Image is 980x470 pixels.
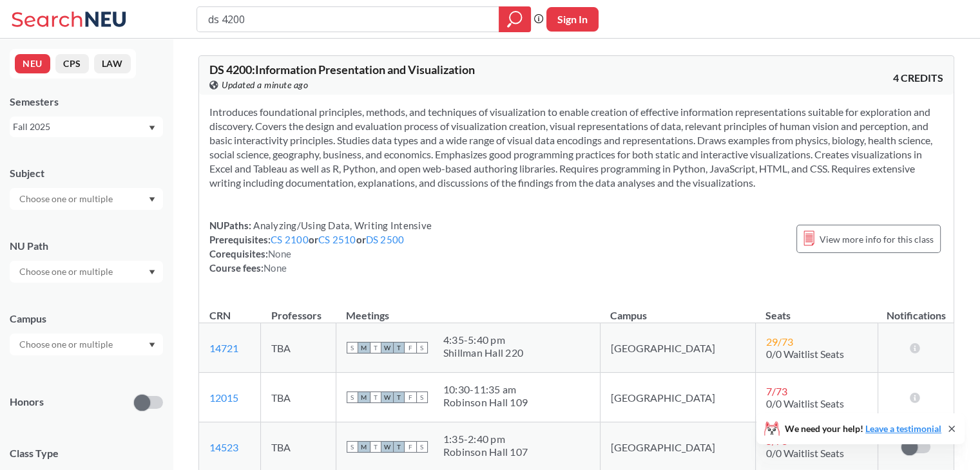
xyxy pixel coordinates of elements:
span: 7 / 73 [766,385,787,397]
span: DS 4200 : Information Presentation and Visualization [209,62,475,77]
span: Updated a minute ago [222,78,308,92]
span: S [347,391,358,403]
div: 4:35 - 5:40 pm [443,334,523,346]
a: Leave a testimonial [865,423,941,434]
span: We need your help! [785,424,941,433]
span: 0/0 Waitlist Seats [766,348,844,360]
svg: Dropdown arrow [149,197,155,202]
span: 0/0 Waitlist Seats [766,447,844,459]
th: Campus [600,296,755,323]
span: F [405,391,416,403]
span: 4 CREDITS [893,71,943,85]
div: NUPaths: Prerequisites: or or Corequisites: Course fees: [209,218,432,275]
span: 0/0 Waitlist Seats [766,397,844,409]
input: Class, professor, course number, "phrase" [207,8,490,30]
div: Dropdown arrow [10,188,163,210]
span: Analyzing/Using Data, Writing Intensive [251,220,432,231]
div: Robinson Hall 107 [443,446,528,458]
div: CRN [209,308,231,323]
td: TBA [261,373,336,422]
div: Dropdown arrow [10,261,163,283]
p: Honors [10,395,44,409]
th: Seats [755,296,878,323]
span: M [358,441,370,453]
div: 10:30 - 11:35 am [443,383,528,396]
span: F [405,342,416,353]
div: Robinson Hall 109 [443,396,528,409]
span: View more info for this class [820,231,934,247]
a: DS 2500 [366,234,405,245]
div: Fall 2025Dropdown arrow [10,117,163,137]
span: T [370,441,381,453]
span: M [358,391,370,403]
svg: magnifying glass [507,10,523,28]
svg: Dropdown arrow [149,126,155,131]
input: Choose one or multiple [13,264,121,279]
button: NEU [15,54,50,73]
span: S [416,342,428,353]
svg: Dropdown arrow [149,343,155,348]
th: Meetings [336,296,600,323]
span: S [416,391,428,403]
div: Dropdown arrow [10,334,163,355]
div: magnifying glass [499,6,531,32]
span: T [393,441,405,453]
div: Subject [10,166,163,180]
input: Choose one or multiple [13,191,121,207]
button: Sign In [546,7,599,32]
svg: Dropdown arrow [149,270,155,275]
span: W [381,441,393,453]
span: W [381,342,393,353]
span: F [405,441,416,453]
div: 1:35 - 2:40 pm [443,433,528,446]
td: [GEOGRAPHIC_DATA] [600,323,755,373]
span: T [393,391,405,403]
div: Fall 2025 [13,120,148,134]
a: CS 2100 [271,234,309,245]
div: Semesters [10,95,163,109]
span: None [268,248,291,259]
span: T [370,391,381,403]
span: None [264,262,287,274]
button: CPS [55,54,89,73]
th: Professors [261,296,336,323]
span: M [358,342,370,353]
a: 14523 [209,441,238,453]
span: S [347,441,358,453]
td: TBA [261,323,336,373]
th: Notifications [878,296,954,323]
div: Campus [10,312,163,326]
span: S [347,342,358,353]
section: Introduces foundational principles, methods, and techniques of visualization to enable creation o... [209,105,943,190]
span: W [381,391,393,403]
span: S [416,441,428,453]
a: CS 2510 [318,234,356,245]
span: 29 / 73 [766,335,793,348]
div: Shillman Hall 220 [443,346,523,359]
input: Choose one or multiple [13,337,121,352]
a: 12015 [209,391,238,404]
span: Class Type [10,446,163,460]
div: NU Path [10,239,163,253]
a: 14721 [209,342,238,354]
span: T [370,342,381,353]
button: LAW [94,54,131,73]
span: T [393,342,405,353]
td: [GEOGRAPHIC_DATA] [600,373,755,422]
